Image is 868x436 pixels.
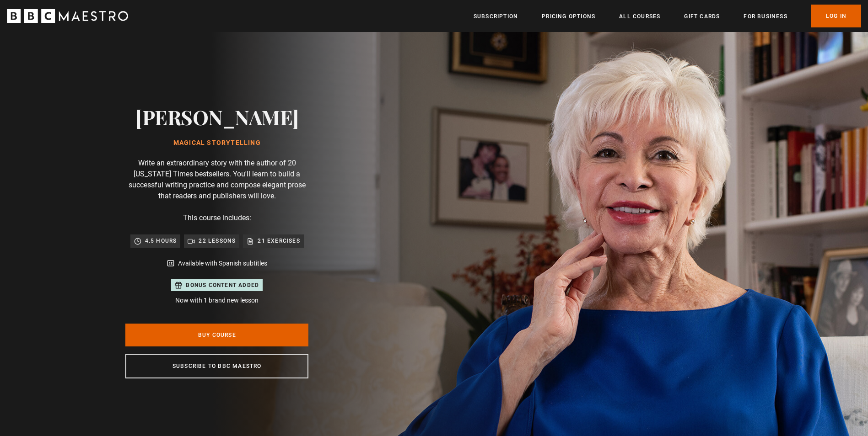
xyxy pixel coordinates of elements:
[619,12,660,21] a: All Courses
[183,213,251,223] p: This course includes:
[125,158,308,202] p: Write an extraordinary story with the author of 20 [US_STATE] Times bestsellers. You'll learn to ...
[186,281,259,289] p: Bonus content added
[125,354,308,378] a: Subscribe to BBC Maestro
[474,5,861,27] nav: Primary
[125,324,308,346] a: Buy Course
[258,236,300,245] p: 21 exercises
[811,5,861,27] a: Log In
[744,12,787,21] a: For business
[199,236,236,245] p: 22 lessons
[684,12,720,21] a: Gift Cards
[542,12,595,21] a: Pricing Options
[171,296,263,305] p: Now with 1 brand new lesson
[135,105,299,128] h2: [PERSON_NAME]
[474,12,518,21] a: Subscription
[178,259,267,268] p: Available with Spanish subtitles
[145,236,177,245] p: 4.5 hours
[7,9,128,23] svg: BBC Maestro
[135,139,299,147] h1: Magical Storytelling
